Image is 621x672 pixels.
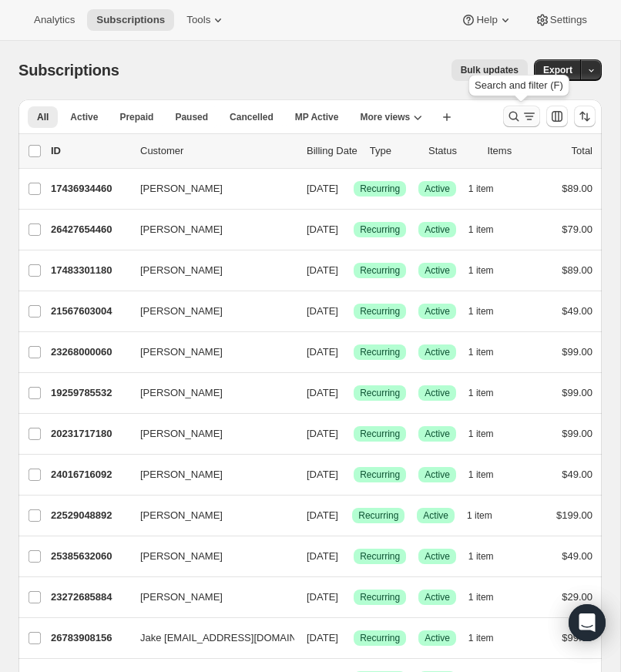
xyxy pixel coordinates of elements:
span: Recurring [360,183,400,195]
span: $99.00 [562,632,592,643]
span: [PERSON_NAME] [140,263,223,278]
button: [PERSON_NAME] [131,299,285,324]
span: Active [425,469,450,481]
p: Customer [140,143,294,159]
span: Recurring [360,550,400,563]
div: 19259785532[PERSON_NAME][DATE]SuccessRecurringSuccessActive1 item$99.00 [51,382,592,404]
button: Sort the results [574,106,596,127]
button: 1 item [468,301,511,322]
span: 1 item [468,223,494,236]
button: 1 item [468,178,511,200]
span: 1 item [468,183,494,195]
button: Subscriptions [87,9,174,31]
span: [PERSON_NAME] [140,304,223,319]
span: Recurring [360,264,400,277]
span: $99.00 [562,346,592,358]
button: [PERSON_NAME] [131,340,285,365]
span: 1 item [468,346,494,358]
span: 1 item [468,469,494,481]
span: Jake [EMAIL_ADDRESS][DOMAIN_NAME] [140,630,334,646]
p: 22529048892 [51,508,128,523]
span: Subscriptions [18,62,119,79]
button: [PERSON_NAME] [131,381,285,405]
span: $89.00 [562,264,592,276]
button: [PERSON_NAME] [131,503,285,528]
span: [DATE] [307,509,338,521]
div: 25385632060[PERSON_NAME][DATE]SuccessRecurringSuccessActive1 item$49.00 [51,546,592,567]
span: $49.00 [562,305,592,317]
button: Settings [525,9,596,31]
p: 26427654460 [51,222,128,237]
div: 17436934460[PERSON_NAME][DATE]SuccessRecurringSuccessActive1 item$89.00 [51,178,592,200]
span: 1 item [468,550,494,563]
span: 1 item [468,264,494,277]
div: 21567603004[PERSON_NAME][DATE]SuccessRecurringSuccessActive1 item$49.00 [51,301,592,322]
span: Recurring [360,632,400,644]
span: [DATE] [307,183,338,194]
p: 20231717180 [51,426,128,442]
p: Status [428,143,475,159]
span: All [37,111,49,123]
div: 24016716092[PERSON_NAME][DATE]SuccessRecurringSuccessActive1 item$49.00 [51,464,592,486]
p: Billing Date [307,143,357,159]
span: Subscriptions [96,14,165,26]
div: Type [370,143,416,159]
button: Analytics [25,9,84,31]
span: Active [425,550,450,563]
span: Active [425,387,450,399]
button: [PERSON_NAME] [131,176,285,201]
button: 1 item [468,464,511,486]
span: [DATE] [307,591,338,603]
span: Active [425,591,450,603]
span: Recurring [360,428,400,440]
span: MP Active [295,111,339,123]
button: 1 item [468,627,511,649]
span: $49.00 [562,550,592,562]
p: 25385632060 [51,549,128,564]
span: Active [425,305,450,318]
span: [PERSON_NAME] [140,467,223,482]
span: 1 item [468,591,494,603]
p: 17483301180 [51,263,128,278]
span: [PERSON_NAME] [140,222,223,237]
span: Active [425,428,450,440]
button: Jake [EMAIL_ADDRESS][DOMAIN_NAME] [131,626,285,650]
span: [DATE] [307,223,338,235]
span: $99.00 [562,428,592,439]
p: 17436934460 [51,181,128,197]
button: 1 item [468,423,511,445]
span: [DATE] [307,346,338,358]
span: Active [423,509,448,522]
span: Active [425,264,450,277]
button: [PERSON_NAME] [131,422,285,446]
p: 24016716092 [51,467,128,482]
span: [PERSON_NAME] [140,385,223,401]
span: Active [425,632,450,644]
button: 1 item [468,586,511,608]
button: 1 item [468,382,511,404]
span: 1 item [468,632,494,644]
p: 23272685884 [51,590,128,605]
span: Recurring [360,223,400,236]
span: [PERSON_NAME] [140,181,223,197]
button: Bulk updates [451,59,528,81]
span: [DATE] [307,632,338,643]
span: 1 item [468,387,494,399]
button: 1 item [468,219,511,240]
span: Recurring [360,346,400,358]
span: Help [476,14,497,26]
button: [PERSON_NAME] [131,585,285,610]
span: [DATE] [307,550,338,562]
span: [DATE] [307,469,338,480]
button: Create new view [435,106,459,128]
button: Export [534,59,582,81]
span: 1 item [468,428,494,440]
div: 23268000060[PERSON_NAME][DATE]SuccessRecurringSuccessActive1 item$99.00 [51,341,592,363]
span: Recurring [360,469,400,481]
span: [DATE] [307,264,338,276]
div: Open Intercom Messenger [569,604,606,641]
span: Active [70,111,98,123]
span: Active [425,183,450,195]
div: 26427654460[PERSON_NAME][DATE]SuccessRecurringSuccessActive1 item$79.00 [51,219,592,240]
button: Tools [177,9,235,31]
